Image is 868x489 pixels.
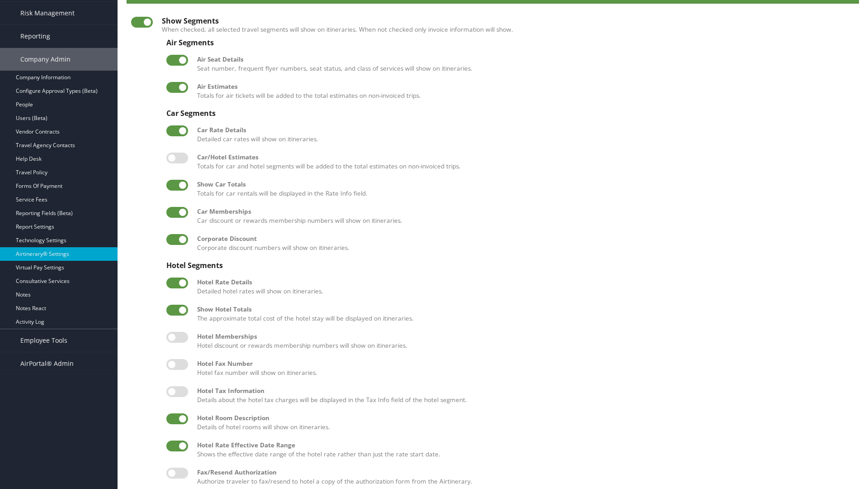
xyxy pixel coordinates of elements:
[20,2,75,24] span: Risk Management
[20,352,74,375] span: AirPortal® Admin
[197,55,850,64] div: Air Seat Details
[197,441,850,459] label: Shows the effective date range of the hotel rate rather than just the rate start date.
[197,180,850,198] label: Totals for car rentals will be displayed in the Rate Info field.
[20,48,71,71] span: Company Admin
[197,125,850,144] label: Detailed car rates will show on itineraries.
[197,332,850,341] div: Hotel Memberships
[197,278,850,296] label: Detailed hotel rates will show on itineraries.
[197,207,850,225] label: Car discount or rewards membership numbers will show on itineraries.
[197,305,850,323] label: The approximate total cost of the hotel stay will be displayed on itineraries.
[166,261,850,269] div: Hotel Segments
[197,359,850,368] div: Hotel Fax Number
[162,17,854,25] div: Show Segments
[197,234,850,243] div: Corporate Discount
[197,180,850,189] div: Show Car Totals
[197,55,850,73] label: Seat number, frequent flyer numbers, seat status, and class of services will show on itineraries.
[197,153,850,171] label: Totals for car and hotel segments will be added to the total estimates on non-invoiced trips.
[166,38,850,47] div: Air Segments
[20,25,50,48] span: Reporting
[197,468,850,486] label: Authorize traveler to fax/resend to hotel a copy of the authorization form from the Airtinerary.
[197,305,850,314] div: Show Hotel Totals
[197,278,850,287] div: Hotel Rate Details
[197,82,850,101] label: Totals for air tickets will be added to the total estimates on non-invoiced trips.
[197,413,850,432] label: Details of hotel rooms will show on itineraries.
[197,468,850,477] div: Fax/Resend Authorization
[197,82,850,91] div: Air Estimates
[197,207,850,216] div: Car Memberships
[20,329,67,352] span: Employee Tools
[197,125,850,134] div: Car Rate Details
[197,441,850,450] div: Hotel Rate Effective Date Range
[197,332,850,350] label: Hotel discount or rewards membership numbers will show on itineraries.
[197,153,850,162] div: Car/Hotel Estimates
[162,25,854,34] label: When checked, all selected travel segments will show on itineraries. When not checked only invoic...
[197,234,850,253] label: Corporate discount numbers will show on itineraries.
[197,359,850,378] label: Hotel fax number will show on itineraries.
[197,413,850,422] div: Hotel Room Description
[197,386,850,405] label: Details about the hotel tax charges will be displayed in the Tax Info field of the hotel segment.
[166,109,850,117] div: Car Segments
[197,386,850,395] div: Hotel Tax Information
